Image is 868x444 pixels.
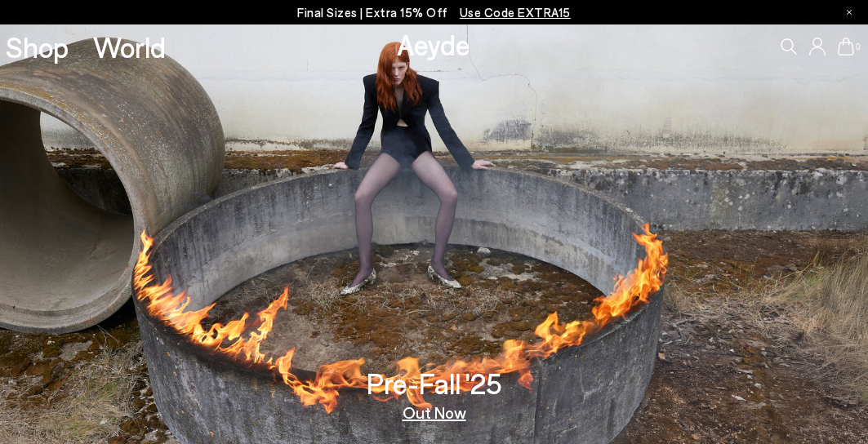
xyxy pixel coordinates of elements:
[367,369,502,397] h3: Pre-Fall '25
[297,2,571,23] p: Final Sizes | Extra 15% Off
[403,404,466,420] a: Out Now
[6,33,69,61] a: Shop
[93,33,166,61] a: World
[838,38,854,55] a: 0
[397,27,470,61] a: Aeyde
[854,42,862,51] span: 0
[460,5,571,20] span: Navigate to /collections/ss25-final-sizes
